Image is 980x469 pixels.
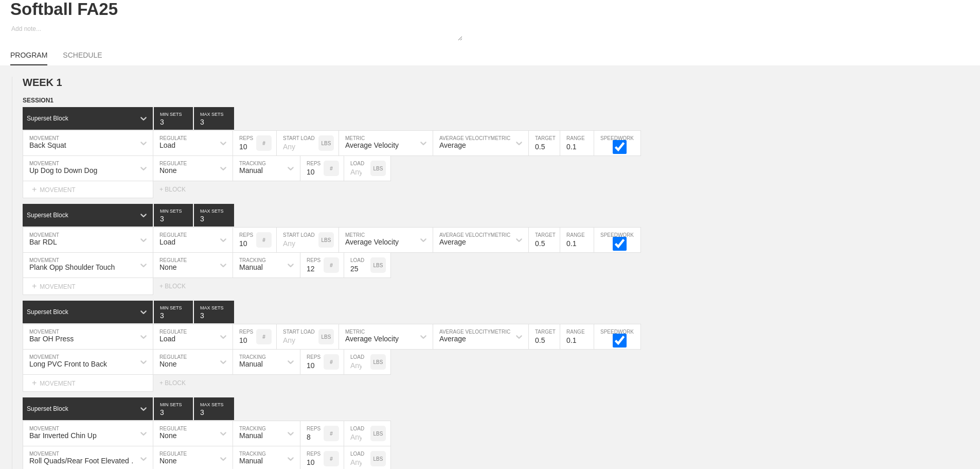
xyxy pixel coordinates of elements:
input: Any [344,421,370,446]
p: LBS [373,166,383,171]
p: # [330,263,333,268]
div: Superset Block [27,405,68,412]
div: + BLOCK [159,283,195,290]
div: Manual [239,166,263,175]
div: Up Dog to Down Dog [29,166,97,175]
div: Average [439,141,466,149]
div: + BLOCK [159,379,195,387]
a: SCHEDULE [63,51,102,64]
p: LBS [322,237,331,243]
div: Manual [239,431,263,440]
div: Superset Block [27,115,68,122]
p: LBS [373,359,383,365]
div: Average Velocity [345,141,399,149]
div: None [159,166,176,175]
div: None [159,263,176,271]
span: SESSION 1 [23,97,54,104]
input: None [194,204,234,227]
p: # [262,141,265,146]
input: Any [277,324,318,349]
div: Bar OH Press [29,335,74,343]
p: LBS [322,334,331,340]
input: Any [277,131,318,155]
p: LBS [373,456,383,462]
div: Load [159,238,175,246]
div: Superset Block [27,308,68,316]
div: Average [439,238,466,246]
div: MOVEMENT [23,181,153,198]
input: Any [344,156,370,181]
div: Load [159,335,175,343]
div: Plank Opp Shoulder Touch [29,263,115,271]
p: # [262,334,265,340]
div: Long PVC Front to Back [29,360,107,368]
div: Manual [239,457,263,465]
div: Average [439,335,466,343]
p: # [330,431,333,437]
div: Bar Inverted Chin Up [29,431,97,440]
div: MOVEMENT [23,278,153,295]
div: + BLOCK [159,186,195,193]
a: PROGRAM [10,51,47,65]
input: Any [344,350,370,374]
div: MOVEMENT [23,375,153,392]
span: + [32,185,37,194]
div: None [159,431,176,440]
span: WEEK 1 [23,77,62,88]
span: + [32,282,37,290]
div: Manual [239,360,263,368]
p: LBS [373,263,383,268]
div: None [159,360,176,368]
div: Average Velocity [345,335,399,343]
input: None [194,301,234,323]
p: # [330,359,333,365]
p: LBS [322,141,331,146]
p: # [330,166,333,171]
p: # [262,237,265,243]
input: None [194,107,234,130]
p: LBS [373,431,383,437]
div: Superset Block [27,212,68,219]
div: Roll Quads/Rear Foot Elevated Stretch [29,457,141,465]
p: # [330,456,333,462]
div: Bar RDL [29,238,57,246]
span: + [32,378,37,387]
input: Any [277,228,318,252]
div: Back Squat [29,141,66,149]
div: Manual [239,263,263,271]
input: Any [344,253,370,277]
input: None [194,397,234,420]
div: None [159,457,176,465]
div: Load [159,141,175,149]
div: Average Velocity [345,238,399,246]
iframe: Chat Widget [929,420,980,469]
